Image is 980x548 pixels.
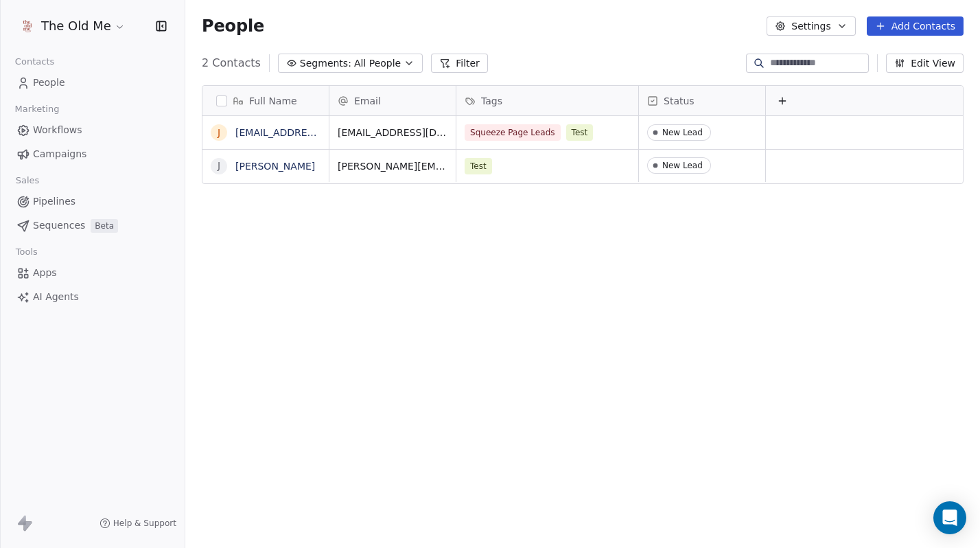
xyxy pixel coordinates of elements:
button: The Old Me [16,14,128,38]
span: Marketing [9,99,65,119]
span: Sales [10,170,45,191]
button: Add Contacts [867,16,964,36]
span: Contacts [9,52,60,72]
a: Campaigns [11,143,174,165]
span: All People [354,56,401,71]
a: AI Agents [11,286,174,308]
a: SequencesBeta [11,214,174,237]
button: Settings [767,16,855,36]
span: [PERSON_NAME][EMAIL_ADDRESS][DOMAIN_NAME] [338,159,447,173]
span: Workflows [33,123,82,137]
a: People [11,71,174,94]
div: Full Name [202,86,329,115]
span: Email [354,94,381,108]
span: Status [664,94,695,108]
span: Sequences [33,218,85,233]
span: Beta [91,219,118,233]
a: Help & Support [100,518,176,529]
span: Squeeze Page Leads [465,124,561,141]
span: Tools [10,242,43,262]
a: Workflows [11,119,174,141]
span: Help & Support [113,518,176,529]
div: Status [639,86,765,115]
div: Email [329,86,456,115]
span: Full Name [249,94,297,108]
img: TOM%20stacked.png [19,18,36,34]
div: New Lead [662,128,703,137]
a: [PERSON_NAME] [235,161,315,172]
a: [EMAIL_ADDRESS][DOMAIN_NAME] [235,127,404,138]
span: Test [465,158,492,174]
span: Apps [33,266,57,280]
div: J [218,159,220,173]
a: Apps [11,262,174,284]
button: Edit View [886,54,964,73]
div: Tags [456,86,638,115]
span: Campaigns [33,147,86,161]
span: Segments: [300,56,351,71]
div: New Lead [662,161,703,170]
span: People [33,76,65,90]
div: Open Intercom Messenger [933,501,966,534]
div: grid [202,116,329,535]
span: 2 Contacts [202,55,261,71]
span: The Old Me [41,17,111,35]
span: [EMAIL_ADDRESS][DOMAIN_NAME] [338,126,447,139]
div: j [218,126,220,140]
span: Tags [481,94,502,108]
a: Pipelines [11,190,174,213]
span: Pipelines [33,194,75,209]
span: People [202,16,264,36]
span: Test [566,124,594,141]
button: Filter [431,54,488,73]
span: AI Agents [33,290,79,304]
